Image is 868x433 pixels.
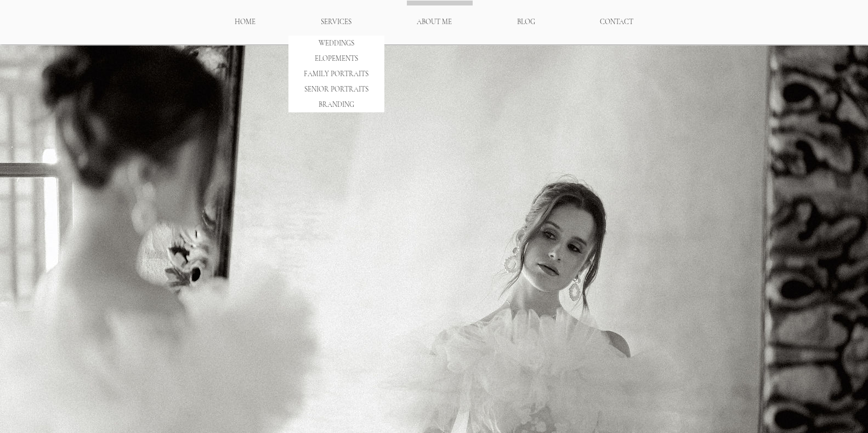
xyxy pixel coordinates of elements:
p: BLOG [512,13,541,32]
a: CONTACT [568,13,666,32]
p: ELOPEMENTS [311,51,361,66]
a: FAMILY PORTRAITS [288,66,384,82]
p: WEDDINGS [315,36,358,51]
a: WEDDINGS [288,36,384,51]
p: ABOUT ME [411,13,457,32]
div: SERVICES [288,13,384,32]
a: ELOPEMENTS [288,51,384,66]
a: BRANDING [288,97,384,112]
a: HOME [202,13,288,32]
p: SENIOR PORTRAITS [300,82,372,97]
a: BLOG [485,13,568,32]
p: FAMILY PORTRAITS [300,66,372,82]
p: HOME [229,13,261,32]
a: ABOUT ME [384,13,485,32]
p: SERVICES [315,13,357,32]
p: BRANDING [315,97,358,112]
nav: Site [202,13,666,32]
a: SENIOR PORTRAITS [288,82,384,97]
p: CONTACT [594,13,639,32]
